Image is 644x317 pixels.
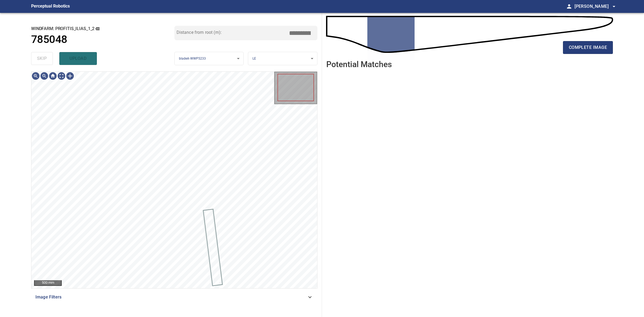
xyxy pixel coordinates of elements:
[57,72,66,80] div: Toggle full page
[572,1,617,12] button: [PERSON_NAME]
[31,291,317,304] div: Image Filters
[31,33,67,46] h1: 785048
[94,26,100,32] button: copy message details
[569,44,607,51] span: complete image
[40,72,49,80] div: Zoom out
[31,33,174,46] a: 785048
[575,3,617,10] span: [PERSON_NAME]
[66,72,74,80] div: Toggle selection
[253,57,256,60] span: LE
[35,294,307,300] span: Image Filters
[177,30,222,35] label: Distance from root (m):
[326,60,392,69] h2: Potential Matches
[248,52,317,65] div: LE
[31,26,174,32] h2: windfarm: Profitis_Ilias_1_2
[49,72,57,80] div: Go home
[566,3,572,10] span: person
[175,52,244,65] div: bladeA-WWP5233
[179,57,206,60] span: bladeA-WWP5233
[611,3,617,10] span: arrow_drop_down
[31,72,40,80] div: Zoom in
[31,2,70,11] figcaption: Perceptual Robotics
[563,41,613,54] button: complete image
